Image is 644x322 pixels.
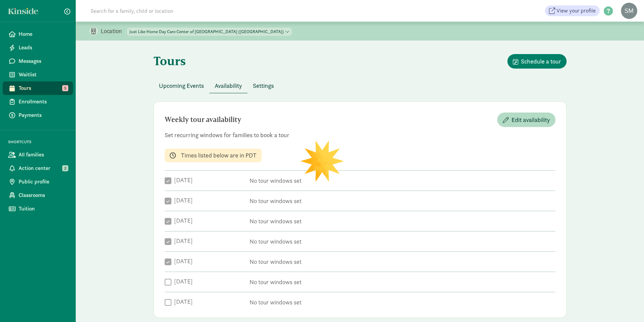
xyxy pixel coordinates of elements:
[556,7,596,15] span: View your profile
[87,4,276,18] input: Search for a family, child or location
[511,115,550,124] span: Edit availability
[159,81,204,90] span: Upcoming Events
[153,78,209,93] button: Upcoming Events
[3,95,73,108] a: Enrollments
[171,217,193,225] label: [DATE]
[249,197,555,205] p: No tour windows set
[171,298,193,306] label: [DATE]
[19,111,68,119] span: Payments
[171,196,193,204] label: [DATE]
[19,57,68,65] span: Messages
[3,68,73,81] a: Waitlist
[3,41,73,54] a: Leads
[215,81,242,90] span: Availability
[19,164,68,172] span: Action center
[171,277,193,286] label: [DATE]
[19,30,68,38] span: Home
[545,5,600,16] a: View your profile
[3,81,73,95] a: Tours 5
[209,78,247,93] button: Availability
[3,108,73,122] a: Payments
[19,44,68,52] span: Leads
[497,113,555,127] button: Edit availability
[19,71,68,79] span: Waitlist
[165,131,555,139] p: Set recurring windows for families to book a tour
[19,178,68,186] span: Public profile
[253,81,274,90] span: Settings
[181,151,257,159] p: Times listed below are in PDT
[247,78,279,93] button: Settings
[249,177,555,185] p: No tour windows set
[249,238,555,246] p: No tour windows set
[3,175,73,189] a: Public profile
[19,151,68,159] span: All families
[521,57,561,66] span: Schedule a tour
[171,176,193,184] label: [DATE]
[3,27,73,41] a: Home
[507,54,567,69] button: Schedule a tour
[171,237,193,245] label: [DATE]
[3,202,73,216] a: Tuition
[610,290,644,322] iframe: Chat Widget
[249,298,555,306] p: No tour windows set
[249,278,555,286] p: No tour windows set
[3,162,73,175] a: Action center 2
[3,54,73,68] a: Messages
[62,85,68,91] span: 5
[165,113,241,127] h2: Weekly tour availability
[101,27,127,35] p: Location
[249,217,555,225] p: No tour windows set
[19,98,68,106] span: Enrollments
[62,165,68,171] span: 2
[171,257,193,265] label: [DATE]
[3,148,73,162] a: All families
[19,84,68,92] span: Tours
[249,258,555,266] p: No tour windows set
[19,191,68,199] span: Classrooms
[153,54,186,68] h1: Tours
[19,205,68,213] span: Tuition
[3,189,73,202] a: Classrooms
